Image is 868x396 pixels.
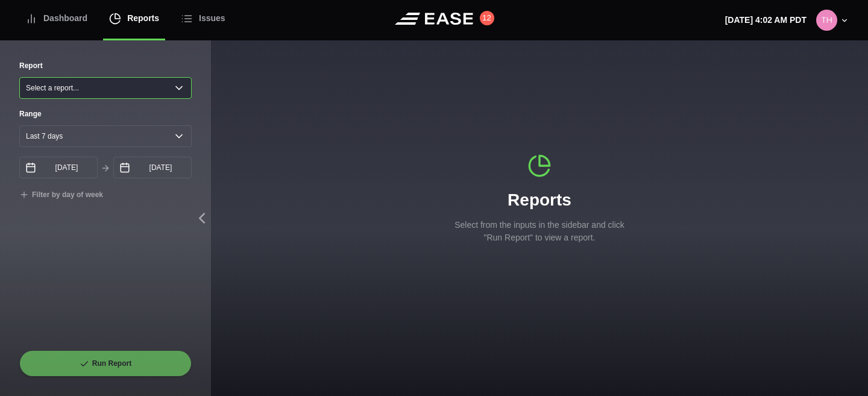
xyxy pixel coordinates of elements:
p: [DATE] 4:02 AM PDT [725,14,807,27]
input: mm/dd/yyyy [19,157,98,178]
div: Reports [449,154,630,244]
label: Report [19,60,43,71]
img: 80ca9e2115b408c1dc8c56a444986cd3 [816,10,837,31]
button: Filter by day of week [19,190,103,200]
input: mm/dd/yyyy [113,157,192,178]
h1: Reports [449,187,630,213]
p: Select from the inputs in the sidebar and click "Run Report" to view a report. [449,219,630,244]
button: 12 [480,11,494,25]
label: Range [19,108,192,119]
